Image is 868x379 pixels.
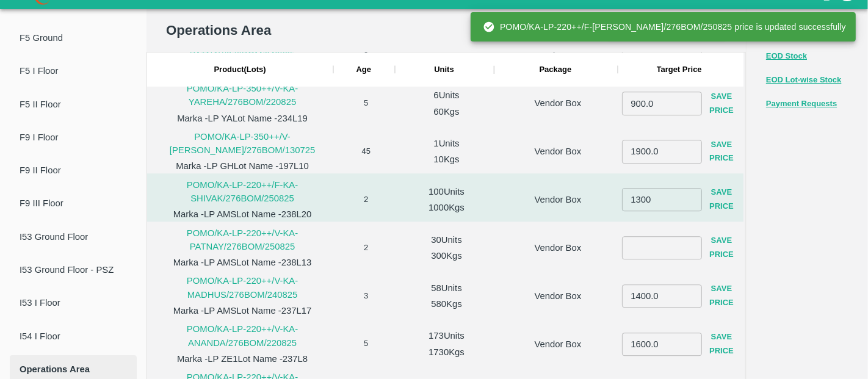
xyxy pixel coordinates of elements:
p: POMO/KA-LP-220++/F-KA-SHIVAK/276BOM/250825 [152,178,333,206]
p: POMO/KA-LP-350++/V-KA-YAREHA/276BOM/220825 [152,82,333,110]
button: Payment Requests [766,97,837,111]
div: POMO/KA-LP-220++/F-[PERSON_NAME]/276BOM/250825 price is updated successfully [483,16,846,38]
span: I53 Ground Floor - PSZ [20,263,127,276]
p: Vendor Box [535,97,582,110]
div: 5 [333,78,394,126]
span: I53 Ground Floor [20,230,127,244]
span: F9 II Floor [20,164,127,177]
button: EOD Lot-wise Stock [766,73,842,87]
div: Package [540,64,572,76]
div: 5 [333,318,394,366]
div: 1730 Kgs [429,345,465,359]
button: Save Price [702,231,741,266]
p: Vendor Box [535,337,582,351]
p: POMO/KA-LP-220++/V-KA-MADHUS/276BOM/240825 [152,275,333,302]
button: Save Price [702,279,741,314]
button: EOD Stock [766,49,807,63]
p: Vendor Box [535,241,582,254]
p: Vendor Box [535,193,582,206]
div: 2 [333,222,394,270]
span: Operations Area [20,363,127,376]
div: Kgs [434,64,454,76]
div: Days [356,64,371,76]
p: POMO/KA-LP-220++/V-KA-PATNAY/276BOM/250825 [152,226,333,254]
div: Target Price [617,52,741,87]
div: 60 Kgs [433,105,459,118]
p: Marka - LP AMS Lot Name - 237L17 [173,304,312,317]
p: Vendor Box [535,145,582,159]
div: 10 Kgs [433,153,459,167]
div: 173 Units [429,330,465,343]
div: 300 Kgs [431,249,461,262]
div: 1 Units [433,137,459,151]
div: 6 Units [433,89,459,103]
div: Target Price [657,64,702,76]
p: Marka - LP AMS Lot Name - 238L20 [173,208,312,222]
p: Marka - LP YA Lot Name - 234L19 [177,112,308,125]
div: 3 [333,270,394,318]
div: Age [333,52,394,87]
div: 1000 Kgs [429,201,465,215]
span: F5 I Floor [20,64,127,78]
div: 580 Kgs [431,297,461,311]
p: Marka - LP GH Lot Name - 197L10 [176,160,309,173]
button: Save Price [702,134,741,170]
p: Vendor Box [535,289,582,303]
span: F5 II Floor [20,98,127,111]
p: Marka - LP AMS Lot Name - 238L13 [173,256,312,270]
span: F5 Ground [20,31,127,45]
p: POMO/KA-LP-220++/V-KA-ANANDA/276BOM/220825 [152,323,333,350]
div: Product(Lots) [214,64,266,76]
span: F9 III Floor [20,197,127,210]
div: 2 [333,173,394,222]
div: Package [494,52,618,87]
span: I54 I Floor [20,330,127,343]
h2: Operations Area [166,20,271,40]
button: Save Price [702,327,741,362]
div: 30 Units [431,233,461,247]
button: Save Price [702,182,741,218]
span: F9 I Floor [20,131,127,144]
button: Save Price [702,86,741,121]
div: 45 [333,125,394,173]
div: Units [394,52,493,87]
p: POMO/KA-LP-350++/V-[PERSON_NAME]/276BOM/130725 [152,130,333,157]
div: 100 Units [429,185,465,198]
p: Marka - LP ZE1 Lot Name - 237L8 [177,352,308,366]
span: I53 I Floor [20,296,127,309]
div: 58 Units [431,281,461,295]
div: Product(Lots) [147,52,333,87]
